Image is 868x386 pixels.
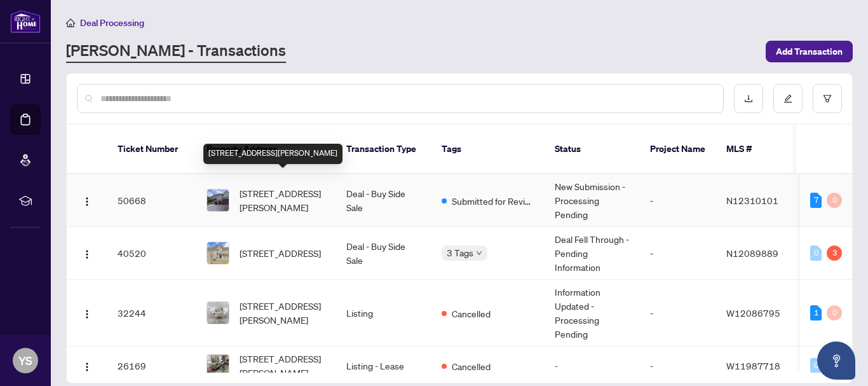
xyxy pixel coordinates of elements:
[240,186,326,214] span: [STREET_ADDRESS][PERSON_NAME]
[203,144,342,164] div: [STREET_ADDRESS][PERSON_NAME]
[726,360,780,371] span: W11987718
[476,250,482,256] span: down
[452,359,491,373] span: Cancelled
[107,174,196,227] td: 50668
[766,41,853,62] button: Add Transaction
[827,193,842,208] div: 0
[18,352,32,369] span: YS
[66,18,75,27] span: home
[82,196,92,207] img: Logo
[82,249,92,259] img: Logo
[207,190,229,211] img: thumbnail-img
[810,305,822,321] div: 1
[716,125,792,174] th: MLS #
[452,307,491,321] span: Cancelled
[823,94,832,103] span: filter
[640,280,716,347] td: -
[240,246,321,260] span: [STREET_ADDRESS]
[827,305,842,321] div: 0
[810,358,822,373] div: 0
[545,227,640,280] td: Deal Fell Through - Pending Information
[77,243,97,263] button: Logo
[773,84,803,113] button: edit
[640,227,716,280] td: -
[82,362,92,372] img: Logo
[726,247,778,259] span: N12089889
[336,227,431,280] td: Deal - Buy Side Sale
[336,174,431,227] td: Deal - Buy Side Sale
[77,303,97,323] button: Logo
[207,355,229,376] img: thumbnail-img
[783,94,792,103] span: edit
[207,302,229,324] img: thumbnail-img
[640,347,716,385] td: -
[336,280,431,347] td: Listing
[452,194,534,208] span: Submitted for Review
[240,352,326,380] span: [STREET_ADDRESS][PERSON_NAME]
[640,125,716,174] th: Project Name
[545,347,640,385] td: -
[545,174,640,227] td: New Submission - Processing Pending
[734,84,763,113] button: download
[107,125,196,174] th: Ticket Number
[431,125,545,174] th: Tags
[10,10,41,33] img: logo
[447,245,473,260] span: 3 Tags
[817,341,855,380] button: Open asap
[810,245,822,261] div: 0
[813,84,842,113] button: filter
[336,347,431,385] td: Listing - Lease
[107,347,196,385] td: 26169
[640,174,716,227] td: -
[776,41,843,62] span: Add Transaction
[66,40,286,63] a: [PERSON_NAME] - Transactions
[196,125,336,174] th: Property Address
[810,193,822,208] div: 7
[77,190,97,210] button: Logo
[107,227,196,280] td: 40520
[744,94,753,103] span: download
[77,355,97,376] button: Logo
[336,125,431,174] th: Transaction Type
[82,309,92,319] img: Logo
[107,280,196,347] td: 32244
[80,17,144,29] span: Deal Processing
[207,242,229,264] img: thumbnail-img
[827,245,842,261] div: 3
[726,195,778,206] span: N12310101
[240,299,326,327] span: [STREET_ADDRESS][PERSON_NAME]
[545,280,640,347] td: Information Updated - Processing Pending
[545,125,640,174] th: Status
[726,307,780,319] span: W12086795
